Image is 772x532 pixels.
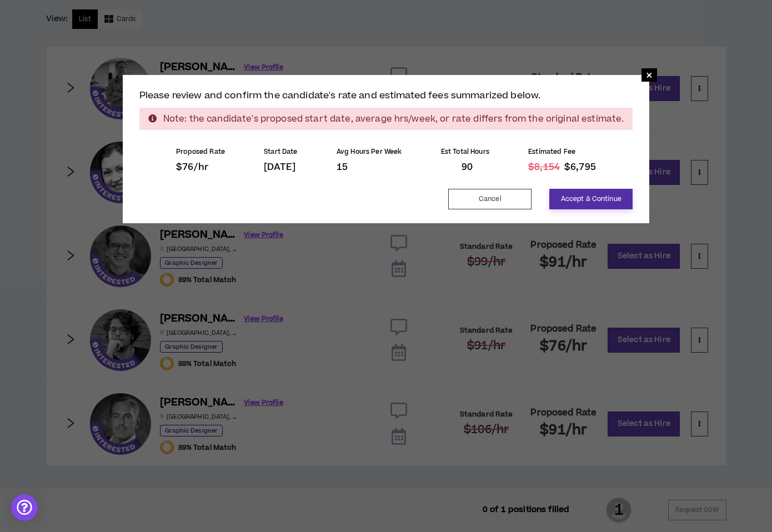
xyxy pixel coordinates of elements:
span: 90 [462,162,473,173]
p: Note: the candidate's proposed start date, average hrs/week, or rate differs from the original es... [139,108,633,130]
p: Start Date [264,148,297,157]
span: 15 [337,160,348,174]
p: Proposed Rate [176,148,225,157]
p: Avg Hours Per Week [337,148,402,157]
span: $76 /hr [176,160,208,174]
button: Accept & Continue [549,189,633,209]
p: Est Total Hours [441,148,489,157]
p: Estimated Fee [528,148,596,157]
div: Open Intercom Messenger [11,494,38,521]
button: Cancel [448,189,532,209]
span: × [646,68,653,82]
span: $8,154 [528,162,560,173]
p: Please review and confirm the candidate's rate and estimated fees summarized below. [139,89,633,103]
span: [DATE] [264,160,295,174]
p: $6,795 [528,162,596,173]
